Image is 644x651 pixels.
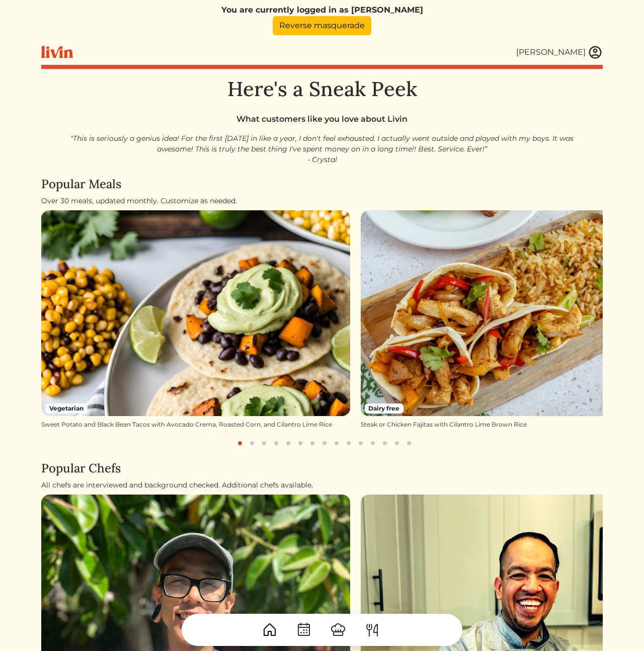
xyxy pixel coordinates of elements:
h1: Here's a Sneak Peek [41,77,603,101]
div: All chefs are interviewed and background checked. Additional chefs available. [41,480,603,491]
span: Dairy free [365,403,404,414]
img: House-9bf13187bcbb5817f509fe5e7408150f90897510c4275e13d0d5fca38e0b5951.svg [262,622,278,638]
div: Over 30 meals, updated monthly. Customize as needed. [41,196,603,206]
p: "This is seriously a genius idea! For the first [DATE] in like a year, I don't feel exhausted. I ... [65,133,579,165]
img: user_account-e6e16d2ec92f44fc35f99ef0dc9cddf60790bfa021a6ecb1c896eb5d2907b31c.svg [588,45,603,60]
div: What customers like you love about Livin [41,113,603,125]
div: [PERSON_NAME] [516,46,586,58]
div: Sweet Potato and Black Bean Tacos with Avocado Crema, Roasted Corn, and Cilantro Lime Rice [41,420,350,429]
img: CalendarDots-5bcf9d9080389f2a281d69619e1c85352834be518fbc73d9501aef674afc0d57.svg [296,622,312,638]
h4: Popular Meals [41,177,603,192]
img: Sweet Potato and Black Bean Tacos with Avocado Crema, Roasted Corn, and Cilantro Lime Rice [41,210,350,416]
img: ForkKnife-55491504ffdb50bab0c1e09e7649658475375261d09fd45db06cec23bce548bf.svg [364,622,380,638]
h4: Popular Chefs [41,461,603,476]
a: Reverse masquerade [273,16,371,35]
img: livin-logo-a0d97d1a881af30f6274990eb6222085a2533c92bbd1e4f22c21b4f0d0e3210c.svg [41,46,73,58]
img: ChefHat-a374fb509e4f37eb0702ca99f5f64f3b6956810f32a249b33092029f8484b388.svg [330,622,346,638]
span: Vegetarian [45,403,88,414]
